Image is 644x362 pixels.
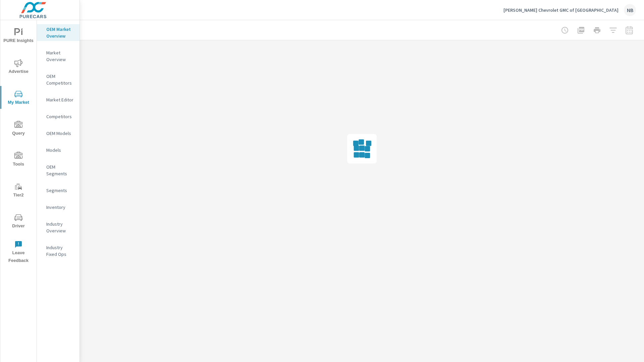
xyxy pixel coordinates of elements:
p: OEM Models [46,130,74,137]
p: OEM Segments [46,164,74,177]
p: Segments [46,187,74,194]
span: Query [2,121,35,137]
span: Driver [2,214,35,230]
div: Market Editor [37,95,79,105]
p: Inventory [46,204,74,211]
p: [PERSON_NAME] Chevrolet GMC of [GEOGRAPHIC_DATA] [503,7,619,13]
div: Inventory [37,202,79,212]
div: Models [37,145,79,155]
div: OEM Models [37,128,79,138]
span: My Market [2,90,35,106]
span: Tier2 [2,183,35,199]
p: Market Overview [46,49,74,63]
p: Competitors [46,113,74,120]
div: Competitors [37,111,79,122]
span: Tools [2,152,35,168]
div: Industry Fixed Ops [37,242,79,259]
div: OEM Segments [37,162,79,179]
div: Segments [37,185,79,195]
p: Market Editor [46,96,74,103]
div: NB [624,4,636,16]
span: PURE Insights [2,28,35,45]
p: Industry Overview [46,221,74,234]
div: Market Overview [37,48,79,64]
div: Industry Overview [37,219,79,236]
div: OEM Market Overview [37,24,79,41]
p: OEM Competitors [46,73,74,86]
p: Models [46,147,74,153]
span: Leave Feedback [2,240,35,265]
p: Industry Fixed Ops [46,244,74,258]
p: OEM Market Overview [46,26,74,39]
div: OEM Competitors [37,71,79,88]
div: nav menu [0,20,37,267]
span: Advertise [2,59,35,76]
